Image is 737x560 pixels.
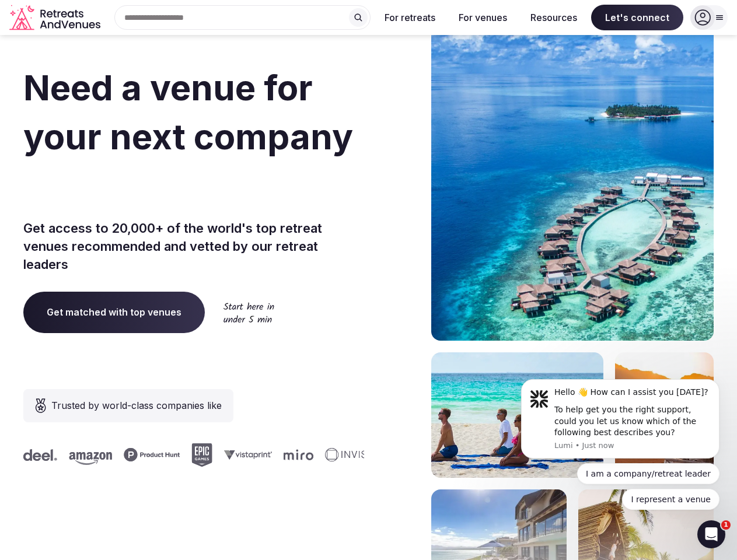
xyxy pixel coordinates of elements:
iframe: Intercom notifications message [504,315,737,528]
p: Get access to 20,000+ of the world's top retreat venues recommended and vetted by our retreat lea... [23,219,364,273]
svg: Deel company logo [13,449,47,461]
img: yoga on tropical beach [431,352,603,478]
img: Start here in under 5 min [223,302,274,323]
button: For venues [449,5,516,30]
iframe: Intercom live chat [697,520,725,548]
span: Let's connect [591,5,683,30]
svg: Invisible company logo [315,448,379,462]
a: Visit the homepage [9,5,103,31]
svg: Retreats and Venues company logo [9,5,103,31]
svg: Epic Games company logo [181,443,202,467]
svg: Vistaprint company logo [214,450,261,460]
button: For retreats [375,5,445,30]
a: Get matched with top venues [23,292,205,332]
span: 1 [721,520,731,530]
span: Trusted by world-class companies like [51,398,222,412]
svg: Miro company logo [273,449,303,460]
button: Resources [521,5,586,30]
span: Need a venue for your next company [23,66,353,157]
